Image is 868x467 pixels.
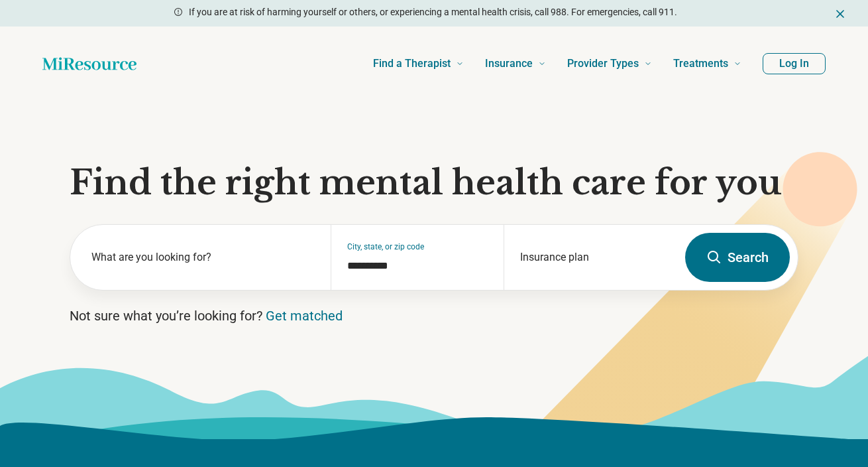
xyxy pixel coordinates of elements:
[763,53,826,74] button: Log In
[485,37,546,90] a: Insurance
[685,233,790,282] button: Search
[70,306,798,325] p: Not sure what you’re looking for?
[42,50,136,77] a: Home page
[91,249,315,265] label: What are you looking for?
[673,54,728,73] span: Treatments
[70,163,798,203] h1: Find the right mental health care for you
[567,54,639,73] span: Provider Types
[373,37,464,90] a: Find a Therapist
[373,54,451,73] span: Find a Therapist
[673,37,741,90] a: Treatments
[567,37,652,90] a: Provider Types
[834,5,847,21] button: Dismiss
[189,5,677,19] p: If you are at risk of harming yourself or others, or experiencing a mental health crisis, call 98...
[485,54,533,73] span: Insurance
[266,308,343,324] a: Get matched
